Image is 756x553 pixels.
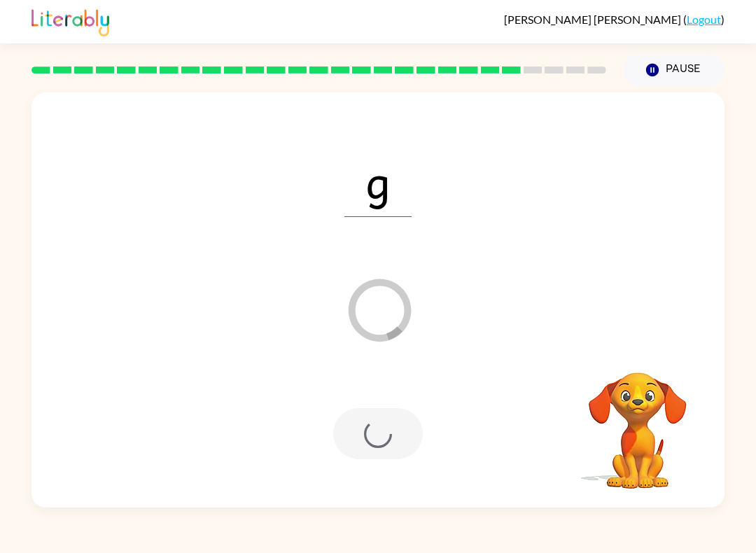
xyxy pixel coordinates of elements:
[687,13,721,26] a: Logout
[344,144,412,217] span: g
[504,13,724,26] div: ( )
[623,54,724,86] button: Pause
[31,6,109,36] img: Literably
[504,13,683,26] span: [PERSON_NAME] [PERSON_NAME]
[568,351,708,491] video: Your browser must support playing .mp4 files to use Literably. Please try using another browser.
